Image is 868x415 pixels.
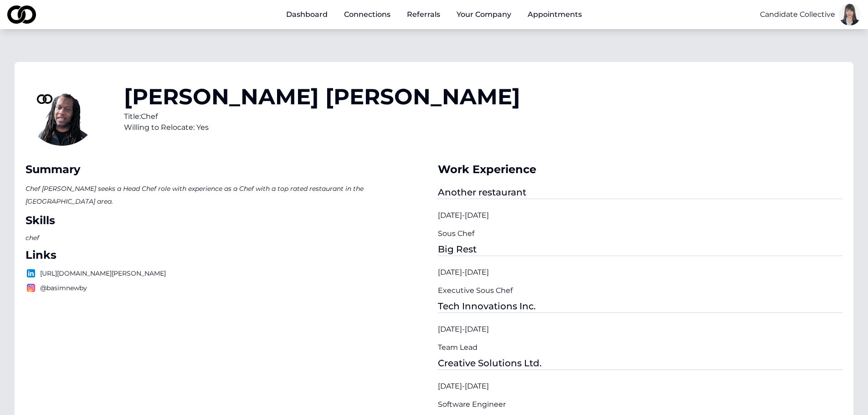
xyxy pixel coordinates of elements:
div: Sous Chef [438,228,843,239]
img: 51457996-7adf-4995-be40-a9f8ac946256-Picture1-profile_picture.jpg [839,4,861,26]
div: Tech Innovations Inc. [438,300,843,313]
div: Summary [26,162,431,177]
div: Skills [26,213,431,228]
div: Creative Solutions Ltd. [438,357,843,370]
div: [DATE] - [DATE] [438,210,843,221]
a: Connections [337,5,398,24]
div: Executive Sous Chef [438,285,843,296]
p: [URL][DOMAIN_NAME][PERSON_NAME] [26,268,431,279]
img: fc566690-cf65-45d8-a465-1d4f683599e2-basimCC1-profile_picture.png [26,73,98,146]
div: Another restaurant [438,186,843,199]
div: Title: Chef [124,111,520,122]
nav: Main [279,5,589,24]
div: Software Engineer [438,399,843,410]
img: logo [7,5,36,24]
img: logo [26,282,36,293]
div: Links [26,248,431,262]
h1: [PERSON_NAME] [PERSON_NAME] [124,86,520,108]
div: Big Rest [438,243,843,256]
p: @basimnewby [26,282,431,293]
a: Appointments [520,5,589,24]
div: [DATE] - [DATE] [438,324,843,335]
button: Your Company [449,5,519,24]
img: logo [26,268,36,279]
div: chef [26,233,39,242]
div: [DATE] - [DATE] [438,381,843,392]
a: Dashboard [279,5,335,24]
button: Candidate Collective [760,9,835,20]
div: Work Experience [438,162,843,177]
p: Chef [PERSON_NAME] seeks a Head Chef role with experience as a Chef with a top rated restaurant i... [26,182,431,208]
div: Willing to Relocate: Yes [124,122,520,133]
div: [DATE] - [DATE] [438,267,843,278]
div: Team Lead [438,342,843,353]
a: Referrals [400,5,447,24]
